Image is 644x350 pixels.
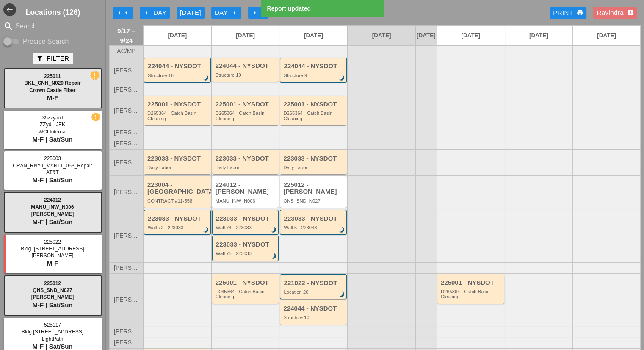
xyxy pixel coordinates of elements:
div: 225001 - NYSDOT [441,279,502,286]
a: [DATE] [348,26,415,45]
div: Enable Precise search to match search terms exactly. [3,36,102,47]
i: brightness_3 [202,225,211,235]
div: D265364 - Catch Basin Cleaning [283,111,345,121]
a: [DATE] [144,26,211,45]
i: brightness_3 [270,252,279,261]
div: Ravindra [597,8,634,18]
a: [DATE] [437,26,505,45]
span: CRAN_RNYJ_MAN11_053_Repair [13,163,92,169]
div: Structure 16 [148,73,208,78]
div: Filter [36,54,69,64]
div: Print [553,8,583,18]
i: search [3,21,14,31]
div: 223033 - NYSDOT [216,241,276,248]
button: Move Ahead 1 Week [248,7,268,19]
i: new_releases [92,113,100,121]
div: Structure 19 [216,72,277,78]
span: LightPath [42,336,64,342]
a: [DATE] [279,26,347,45]
i: brightness_3 [270,225,279,235]
button: Shrink Sidebar [3,3,16,16]
label: Precise Search [23,37,69,46]
button: Filter [33,53,72,64]
span: [PERSON_NAME] [114,159,139,166]
span: [PERSON_NAME] [114,339,139,346]
div: 223033 - NYSDOT [284,215,344,222]
div: 223033 - NYSDOT [147,155,209,162]
i: arrow_left [116,9,123,16]
button: Day [140,7,170,19]
span: 225022 [44,239,61,245]
i: west [3,3,16,16]
span: Bldg. [STREET_ADDRESS] [21,246,84,252]
i: arrow_left [123,9,130,16]
span: BKL_CNH_N020 Repair [24,80,80,86]
i: filter_alt [36,55,43,62]
div: 225001 - NYSDOT [147,101,209,108]
div: 225001 - NYSDOT [216,101,277,108]
div: Structure 9 [284,73,344,78]
input: Search [15,19,91,33]
button: Ravindra [593,7,637,19]
div: CONTRACT #11-558 [147,198,209,203]
div: 224044 - NYSDOT [284,63,344,70]
span: [PERSON_NAME] [114,108,139,114]
span: [PERSON_NAME] [114,140,139,147]
div: 225012 - [PERSON_NAME] [283,181,345,195]
i: account_box [627,9,634,16]
span: AT&T [46,169,59,175]
span: [PERSON_NAME] [114,67,139,74]
span: [PERSON_NAME] [114,233,139,239]
span: M-F | Sat/Sun [32,136,72,143]
span: 225003 [44,156,61,161]
span: QNS_SND_N027 [33,287,72,293]
div: Day [215,8,238,18]
a: [DATE] [416,26,437,45]
span: [PERSON_NAME] [114,265,139,271]
span: [PERSON_NAME] [32,253,74,258]
span: [PERSON_NAME] [114,86,139,93]
span: M-F | Sat/Sun [32,218,72,225]
div: D265364 - Catch Basin Cleaning [216,289,277,300]
div: 224044 - NYSDOT [283,305,345,312]
span: [PERSON_NAME] [114,328,139,335]
div: Daily Labor [216,165,277,170]
div: Location 20 [284,289,344,294]
a: [DATE] [505,26,573,45]
div: Wall 75 - 223033 [216,251,276,256]
i: arrow_right [252,9,258,16]
span: WCI Internal [39,129,67,135]
span: M-F [47,94,58,101]
i: brightness_3 [202,73,211,83]
span: 224012 [44,197,61,203]
span: 225011 [44,73,61,79]
button: Move Back 1 Week [113,7,133,19]
div: 221022 - NYSDOT [284,280,344,287]
div: Day [143,8,166,18]
div: D265364 - Catch Basin Cleaning [441,289,502,300]
div: 225001 - NYSDOT [216,279,277,286]
i: new_releases [91,72,99,79]
i: print [576,9,583,16]
span: 225012 [44,281,61,286]
button: [DATE] [177,7,205,19]
span: ZZyd - JEK [40,122,65,128]
span: MANU_INW_N006 [31,204,74,210]
div: Wall 74 - 223033 [216,225,276,230]
div: QNS_SND_N027 [283,198,345,203]
span: M-F | Sat/Sun [32,176,72,183]
div: Wall 72 - 223033 [148,225,208,230]
div: 223033 - NYSDOT [148,215,208,222]
span: AC/MP [117,48,135,54]
a: [DATE] [573,26,640,45]
div: Report updated [267,4,379,13]
span: [PERSON_NAME] [31,211,74,217]
span: [PERSON_NAME] [31,294,74,300]
a: [DATE] [212,26,279,45]
div: [DATE] [180,8,201,18]
div: 224044 - NYSDOT [216,62,277,69]
span: M-F | Sat/Sun [32,301,72,308]
div: D265364 - Catch Basin Cleaning [216,111,277,121]
button: Day [211,7,241,19]
span: [PERSON_NAME] [114,297,139,303]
